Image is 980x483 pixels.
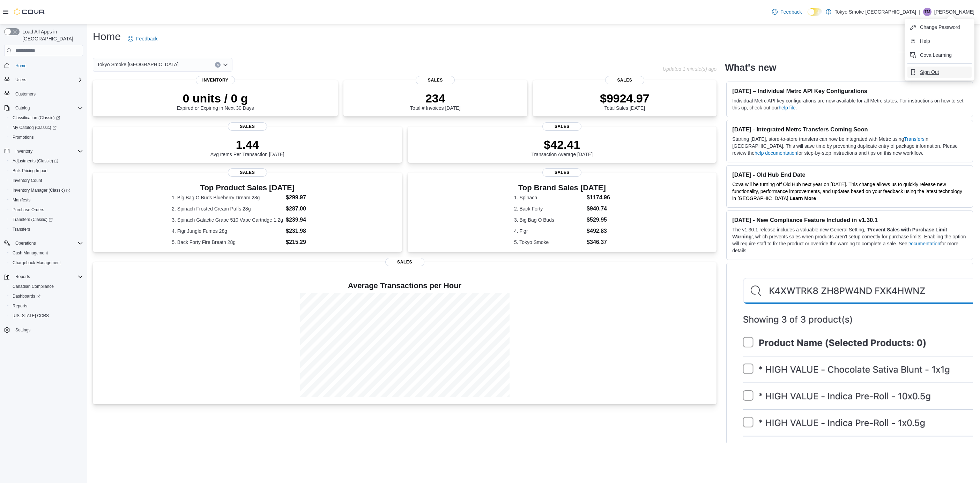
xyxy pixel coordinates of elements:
a: Inventory Manager (Classic) [7,185,86,195]
span: Operations [15,240,36,246]
button: Help [907,36,972,47]
span: Sales [542,122,581,131]
span: Users [13,76,83,84]
span: Canadian Compliance [13,284,54,289]
a: Transfers [10,225,33,233]
span: Home [15,63,27,69]
span: Cova Learning [920,52,952,59]
dd: $239.94 [286,216,323,224]
span: Sales [605,76,644,84]
span: Change Password [920,24,960,31]
p: 0 units / 0 g [177,91,254,105]
button: Canadian Compliance [7,282,86,291]
span: Transfers (Classic) [13,217,53,222]
span: Dashboards [10,292,83,300]
span: Feedback [780,8,802,15]
span: Transfers [10,225,83,233]
p: Tokyo Smoke [GEOGRAPHIC_DATA] [835,8,916,16]
span: Sales [228,168,267,177]
a: Chargeback Management [10,259,64,267]
button: Settings [1,325,86,335]
span: Reports [13,303,27,309]
a: Purchase Orders [10,206,47,214]
dt: 1. Spinach [514,194,584,201]
a: Dashboards [10,292,43,300]
dd: $299.97 [286,193,323,202]
span: Settings [13,325,83,334]
a: Manifests [10,196,33,204]
button: Change Password [907,22,972,33]
div: Transaction Average [DATE] [532,138,593,157]
span: Sign Out [920,69,939,76]
span: Manifests [10,196,83,204]
span: Transfers [13,227,30,232]
span: Catalog [15,105,30,111]
span: Tokyo Smoke [GEOGRAPHIC_DATA] [97,60,179,69]
a: help file [779,105,795,110]
button: Operations [1,238,86,248]
button: Reports [13,273,33,281]
a: Bulk Pricing Import [10,167,51,175]
span: Washington CCRS [10,312,83,320]
dt: 2. Spinach Frosted Cream Puffs 28g [172,205,283,212]
span: Customers [15,91,36,97]
button: Users [13,76,29,84]
button: Home [1,60,86,70]
span: Promotions [10,133,83,141]
span: My Catalog (Classic) [13,125,57,130]
a: Transfers (Classic) [7,215,86,224]
span: Inventory [13,147,83,155]
a: Promotions [10,133,37,141]
span: Bulk Pricing Import [13,168,48,174]
span: Bulk Pricing Import [10,167,83,175]
a: Customers [13,90,38,98]
button: Cova Learning [907,49,972,61]
span: Home [13,61,83,70]
div: Expired or Expiring in Next 30 Days [177,91,254,111]
button: Customers [1,89,86,99]
span: Chargeback Management [13,260,61,266]
span: Sales [542,168,581,177]
span: Promotions [13,135,34,140]
p: Starting [DATE], store-to-store transfers can now be integrated with Metrc using in [GEOGRAPHIC_D... [732,136,967,156]
a: Reports [10,302,30,310]
span: Classification (Classic) [13,115,60,121]
span: Inventory Manager (Classic) [13,187,70,193]
span: Cova will be turning off Old Hub next year on [DATE]. This change allows us to quickly release ne... [732,182,962,201]
button: Purchase Orders [7,205,86,215]
span: Purchase Orders [10,206,83,214]
p: The v1.30.1 release includes a valuable new General Setting, ' ', which prevents sales when produ... [732,226,967,254]
span: Sales [228,122,267,131]
button: Bulk Pricing Import [7,166,86,176]
span: Adjustments (Classic) [10,157,83,165]
button: Transfers [7,224,86,234]
span: Sales [416,76,455,84]
h3: Top Brand Sales [DATE] [514,184,610,192]
a: Feedback [769,5,804,19]
button: Sign Out [907,67,972,78]
span: Feedback [136,35,157,42]
a: Learn More [790,195,816,201]
span: Cash Management [13,250,48,256]
button: Users [1,75,86,85]
span: Load All Apps in [GEOGRAPHIC_DATA] [20,28,83,42]
p: Individual Metrc API key configurations are now available for all Metrc states. For instructions ... [732,97,967,111]
a: Adjustments (Classic) [10,157,61,165]
dt: 4. Figr Jungle Fumes 28g [172,228,283,235]
p: 1.44 [210,138,284,152]
p: $42.41 [532,138,593,152]
div: Avg Items Per Transaction [DATE] [210,138,284,157]
button: Reports [1,272,86,282]
a: My Catalog (Classic) [10,123,59,132]
dt: 2. Back Forty [514,205,584,212]
span: Catalog [13,104,83,112]
button: Inventory [1,146,86,156]
a: Dashboards [7,291,86,301]
span: Inventory Count [10,176,83,185]
span: Reports [13,273,83,281]
button: Open list of options [223,62,228,68]
a: Documentation [907,241,940,246]
p: | [919,8,920,16]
